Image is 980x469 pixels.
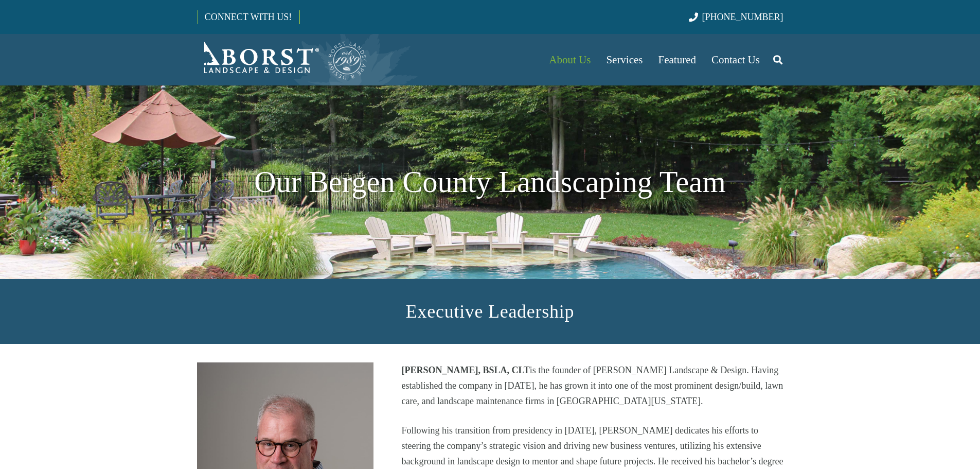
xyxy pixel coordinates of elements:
[704,34,768,85] a: Contact Us
[197,160,783,205] h1: Our Bergen County Landscaping Team
[197,298,783,325] h2: Executive Leadership
[198,5,299,29] a: CONNECT WITH US!
[197,39,368,80] a: Borst-Logo
[401,365,529,375] strong: [PERSON_NAME], BSLA, CLT
[702,12,783,22] span: [PHONE_NUMBER]
[401,362,783,409] p: is the founder of [PERSON_NAME] Landscape & Design. Having established the company in [DATE], he ...
[651,34,704,85] a: Featured
[598,34,650,85] a: Services
[711,54,760,66] span: Contact Us
[606,54,643,66] span: Services
[768,47,788,73] a: Search
[658,54,696,66] span: Featured
[541,34,598,85] a: About Us
[549,54,591,66] span: About Us
[689,12,783,22] a: [PHONE_NUMBER]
